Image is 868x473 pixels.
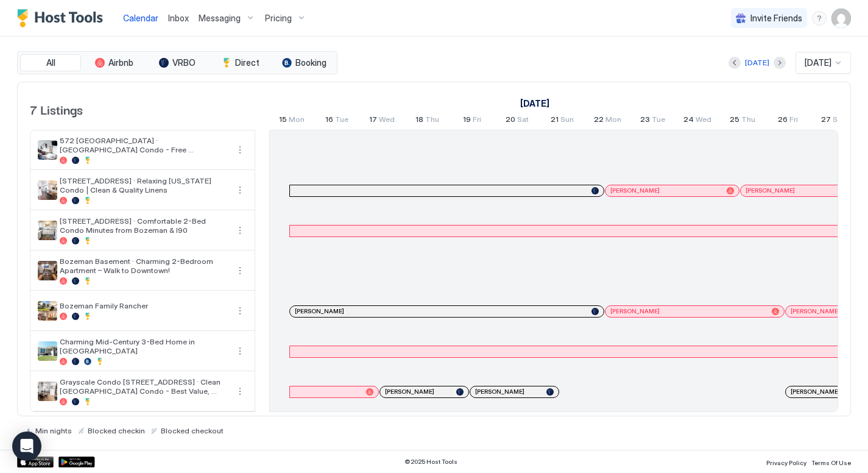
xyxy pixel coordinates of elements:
[233,143,247,157] button: More options
[60,136,228,154] span: 572 [GEOGRAPHIC_DATA] · [GEOGRAPHIC_DATA] Condo - Free Laundry/Central Location
[463,115,471,127] span: 19
[276,112,308,130] a: September 15, 2025
[811,455,851,468] a: Terms Of Use
[233,183,247,197] button: More options
[325,115,333,127] span: 16
[38,221,57,240] div: listing image
[335,115,348,127] span: Tue
[506,115,515,127] span: 20
[161,426,224,435] span: Blocked checkout
[833,115,844,127] span: Sat
[680,112,715,130] a: September 24, 2025
[503,112,532,130] a: September 20, 2025
[17,9,108,27] a: Host Tools Logo
[60,301,228,310] span: Bozeman Family Rancher
[385,388,434,396] span: [PERSON_NAME]
[369,115,377,127] span: 17
[46,57,55,68] span: All
[233,263,247,278] button: More options
[791,307,840,315] span: [PERSON_NAME]
[20,54,81,71] button: All
[60,337,228,355] span: Charming Mid-Century 3-Bed Home in [GEOGRAPHIC_DATA]
[743,55,771,70] button: [DATE]
[30,100,83,118] span: 7 Listings
[12,432,41,461] div: Open Intercom Messenger
[38,140,57,160] div: listing image
[289,115,305,127] span: Mon
[517,94,552,112] a: September 15, 2025
[233,223,247,238] button: More options
[610,307,660,315] span: [PERSON_NAME]
[233,304,247,318] div: menu
[475,388,524,396] span: [PERSON_NAME]
[775,112,801,130] a: September 26, 2025
[233,344,247,358] button: More options
[730,115,739,127] span: 25
[640,115,650,127] span: 23
[279,115,287,127] span: 15
[210,54,271,71] button: Direct
[60,216,228,235] span: [STREET_ADDRESS] · Comfortable 2-Bed Condo Minutes from Bozeman & I90
[637,112,668,130] a: September 23, 2025
[322,112,351,130] a: September 16, 2025
[652,115,665,127] span: Tue
[38,301,57,321] div: listing image
[123,13,158,23] span: Calendar
[295,57,326,68] span: Booking
[233,304,247,318] button: More options
[123,12,158,24] a: Calendar
[766,459,806,466] span: Privacy Policy
[727,112,758,130] a: September 25, 2025
[366,112,398,130] a: September 17, 2025
[235,57,259,68] span: Direct
[741,115,755,127] span: Thu
[517,115,529,127] span: Sat
[729,57,741,69] button: Previous month
[821,115,831,127] span: 27
[58,457,95,468] a: Google Play Store
[233,263,247,278] div: menu
[88,426,145,435] span: Blocked checkin
[548,112,577,130] a: September 21, 2025
[811,459,851,466] span: Terms Of Use
[295,307,344,315] span: [PERSON_NAME]
[746,187,795,194] span: [PERSON_NAME]
[199,13,241,24] span: Messaging
[172,57,196,68] span: VRBO
[805,57,831,68] span: [DATE]
[38,341,57,361] div: listing image
[379,115,395,127] span: Wed
[812,11,827,26] div: menu
[17,51,337,74] div: tab-group
[412,112,442,130] a: September 18, 2025
[610,187,660,194] span: [PERSON_NAME]
[233,344,247,358] div: menu
[38,261,57,280] div: listing image
[605,115,621,127] span: Mon
[818,112,847,130] a: September 27, 2025
[560,115,574,127] span: Sun
[273,54,334,71] button: Booking
[60,257,228,275] span: Bozeman Basement · Charming 2-Bedroom Apartment – Walk to Downtown!
[108,57,133,68] span: Airbnb
[789,115,798,127] span: Fri
[233,384,247,399] button: More options
[60,176,228,194] span: [STREET_ADDRESS] · Relaxing [US_STATE] Condo | Clean & Quality Linens
[791,388,840,396] span: [PERSON_NAME]
[766,455,806,468] a: Privacy Policy
[233,143,247,157] div: menu
[404,458,457,466] span: © 2025 Host Tools
[233,183,247,197] div: menu
[233,384,247,399] div: menu
[594,115,604,127] span: 22
[551,115,559,127] span: 21
[425,115,439,127] span: Thu
[774,57,786,69] button: Next month
[35,426,72,435] span: Min nights
[750,13,802,24] span: Invite Friends
[745,57,769,68] div: [DATE]
[17,457,54,468] a: App Store
[473,115,481,127] span: Fri
[696,115,711,127] span: Wed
